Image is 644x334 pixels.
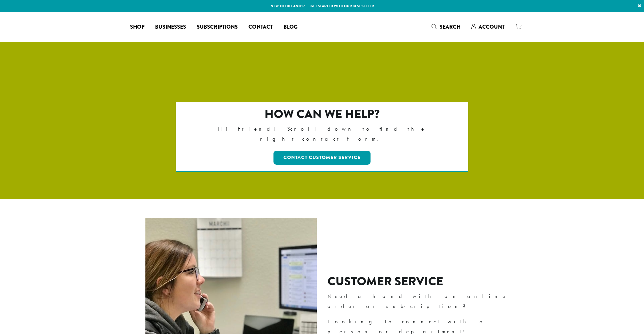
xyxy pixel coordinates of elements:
[125,22,150,32] a: Shop
[310,3,374,9] a: Get started with our best seller
[155,23,186,31] span: Businesses
[283,23,297,31] span: Blog
[440,23,461,31] span: Search
[248,23,273,31] span: Contact
[130,23,144,31] span: Shop
[204,124,440,144] p: Hi Friend! Scroll down to find the right contact form.
[426,21,466,32] a: Search
[204,107,440,121] h2: How can we help?
[273,151,371,165] a: Contact Customer Service
[328,274,517,289] h2: Customer Service
[197,23,238,31] span: Subscriptions
[328,291,517,311] p: Need a hand with an online order or subscription?
[479,23,505,31] span: Account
